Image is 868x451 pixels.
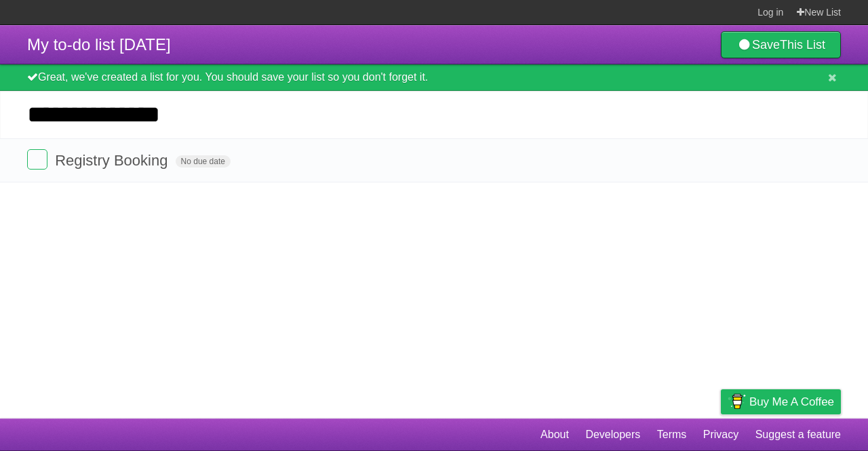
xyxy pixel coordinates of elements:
b: This List [780,38,825,52]
span: No due date [176,155,231,168]
span: Registry Booking [55,152,171,169]
label: Done [27,149,47,170]
a: SaveThis List [721,31,841,58]
a: Developers [585,422,640,448]
a: Buy me a coffee [721,389,841,414]
img: Buy me a coffee [728,390,746,413]
span: My to-do list [DATE] [27,35,171,54]
a: Suggest a feature [755,422,841,448]
a: About [540,422,569,448]
span: Buy me a coffee [749,390,834,414]
a: Privacy [703,422,738,448]
a: Terms [657,422,687,448]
